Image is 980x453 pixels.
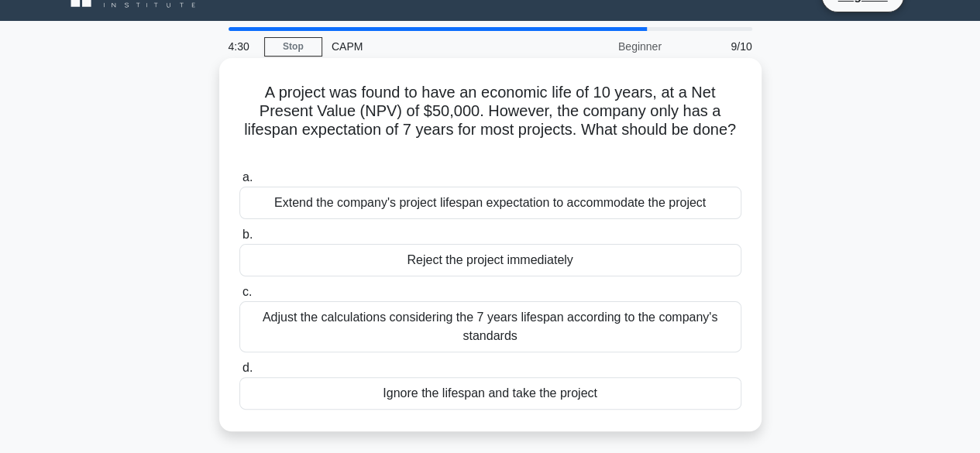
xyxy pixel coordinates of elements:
span: b. [242,228,253,241]
div: CAPM [322,31,535,62]
a: Stop [264,37,322,57]
span: d. [242,361,253,374]
span: a. [242,170,253,184]
div: Extend the company's project lifespan expectation to accommodate the project [239,187,741,219]
div: Reject the project immediately [239,244,741,276]
h5: A project was found to have an economic life of 10 years, at a Net Present Value (NPV) of $50,000... [238,83,743,159]
div: 4:30 [219,31,264,62]
div: Ignore the lifespan and take the project [239,377,741,410]
div: Beginner [535,31,671,62]
div: 9/10 [671,31,762,62]
span: c. [242,285,252,298]
div: Adjust the calculations considering the 7 years lifespan according to the company's standards [239,301,741,352]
